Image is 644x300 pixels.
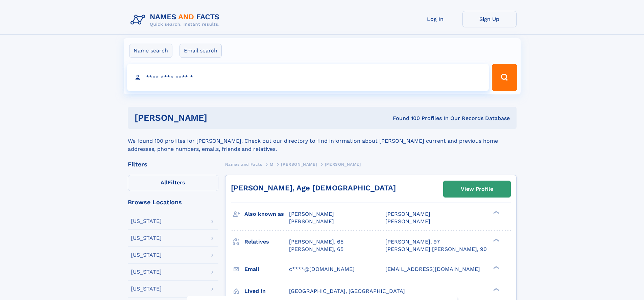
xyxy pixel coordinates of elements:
a: [PERSON_NAME], 97 [385,238,440,246]
div: [US_STATE] [131,252,162,258]
span: [PERSON_NAME] [289,218,334,225]
a: Names and Facts [225,160,262,168]
div: We found 100 profiles for [PERSON_NAME]. Check out our directory to find information about [PERSO... [128,129,517,153]
a: M [270,160,273,168]
span: [PERSON_NAME] [325,162,361,167]
h3: Also known as [244,208,289,220]
label: Email search [180,44,222,58]
div: Found 100 Profiles In Our Records Database [300,115,510,122]
span: [GEOGRAPHIC_DATA], [GEOGRAPHIC_DATA] [289,288,405,294]
img: Logo Names and Facts [128,11,225,29]
h1: [PERSON_NAME] [135,114,300,122]
div: ❯ [492,287,500,292]
span: [EMAIL_ADDRESS][DOMAIN_NAME] [385,266,480,272]
a: [PERSON_NAME], Age [DEMOGRAPHIC_DATA] [231,184,396,192]
h3: Email [244,263,289,275]
div: [US_STATE] [131,286,162,292]
div: ❯ [492,238,500,242]
input: search input [127,64,489,91]
span: [PERSON_NAME] [281,162,317,167]
a: [PERSON_NAME] [281,160,317,168]
div: [US_STATE] [131,235,162,241]
div: ❯ [492,265,500,270]
span: [PERSON_NAME] [385,218,430,225]
div: View Profile [461,181,493,197]
div: [US_STATE] [131,218,162,224]
h3: Relatives [244,236,289,248]
span: All [161,179,168,186]
a: View Profile [444,181,510,197]
a: Log In [408,11,462,27]
a: Sign Up [462,11,517,27]
h3: Lived in [244,285,289,297]
button: Search Button [492,64,517,91]
label: Filters [128,175,218,191]
div: ❯ [492,210,500,215]
span: [PERSON_NAME] [289,211,334,217]
div: Browse Locations [128,199,218,205]
label: Name search [129,44,172,58]
a: [PERSON_NAME] [PERSON_NAME], 90 [385,246,487,253]
div: Filters [128,161,218,167]
a: [PERSON_NAME], 65 [289,246,343,253]
span: M [270,162,273,167]
span: [PERSON_NAME] [385,211,430,217]
a: [PERSON_NAME], 65 [289,238,343,246]
div: [US_STATE] [131,269,162,275]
